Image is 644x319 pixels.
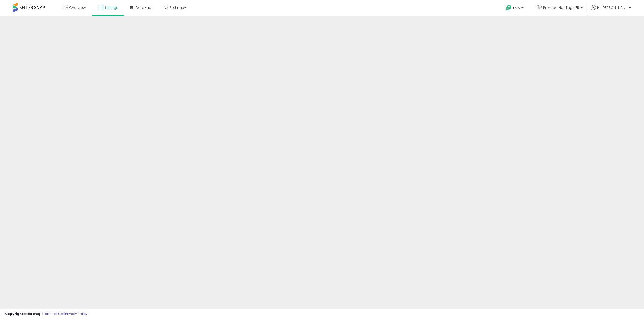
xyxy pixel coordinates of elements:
[105,5,118,10] span: Listings
[69,5,86,10] span: Overview
[136,5,151,10] span: DataHub
[513,6,520,10] span: Help
[597,5,627,10] span: Hi [PERSON_NAME]
[502,1,529,16] a: Help
[543,5,579,10] span: Promoo Holdings FR
[506,5,512,11] i: Get Help
[591,5,631,16] a: Hi [PERSON_NAME]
